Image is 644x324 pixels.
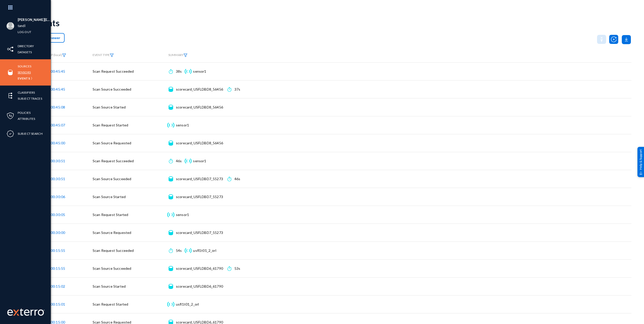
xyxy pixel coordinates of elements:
[51,284,65,288] span: 00:15:02
[639,171,642,175] img: help_support.svg
[36,53,66,57] span: TIMESTAMP (local)
[176,284,223,289] div: scorecard_USFLDBD6_61790
[51,266,65,271] span: 00:15:55
[184,69,192,74] img: icon-sensor.svg
[169,266,173,271] img: icon-source.svg
[7,22,14,30] img: blank-profile-picture.png
[51,141,65,145] span: 00:45:00
[168,53,187,57] span: SUMMARY
[637,147,644,177] div: Help & Support
[169,194,173,199] img: icon-source.svg
[18,17,51,23] li: [PERSON_NAME][EMAIL_ADDRESS][PERSON_NAME][DOMAIN_NAME]
[18,131,43,137] a: Subject Search
[176,230,223,235] div: scorecard_USFLDBD7_55273
[51,230,65,235] span: 00:30:00
[51,302,65,306] span: 00:15:01
[169,87,173,92] img: icon-source.svg
[176,141,223,146] div: scorecard_USFLDBD8_56456
[7,92,14,99] img: icon-elements.svg
[176,158,182,164] div: 46s
[176,302,199,307] div: usfl1t01_2_orl
[93,266,131,271] span: Scan Source Succeeded
[169,158,173,164] img: icon-time.svg
[234,176,240,181] div: 46s
[51,195,65,199] span: 00:30:06
[18,96,42,101] a: Subject Traces
[18,90,35,95] a: Classifiers
[18,116,35,122] a: Attributes
[18,69,31,75] a: Sensors
[193,248,216,253] div: usfl1t01_2_orl
[18,75,30,81] a: Events
[51,248,65,253] span: 00:15:55
[18,23,25,29] a: tandl
[169,248,173,253] img: icon-time.svg
[193,69,206,74] div: sensor1
[167,212,175,217] img: icon-sensor.svg
[51,177,65,181] span: 00:30:51
[3,2,18,13] img: app launcher
[176,87,223,92] div: scorecard_USFLDBD8_56456
[93,123,128,127] span: Scan Request Started
[169,141,173,146] img: icon-source.svg
[62,53,66,57] img: icon-filter.svg
[93,230,131,235] span: Scan Source Requested
[110,53,114,57] img: icon-filter.svg
[609,35,618,44] img: icon-utility-autoscan.svg
[234,87,240,92] div: 37s
[93,87,131,91] span: Scan Source Succeeded
[18,49,32,55] a: Datasets
[184,158,192,164] img: icon-sensor.svg
[93,159,134,163] span: Scan Request Succeeded
[176,105,223,110] div: scorecard_USFLDBD8_56456
[93,195,126,199] span: Scan Source Started
[227,176,231,181] img: icon-time.svg
[93,248,134,253] span: Scan Request Succeeded
[169,230,173,235] img: icon-source.svg
[169,284,173,289] img: icon-source.svg
[176,69,182,74] div: 38s
[169,105,173,110] img: icon-source.svg
[234,266,240,271] div: 53s
[176,176,223,181] div: scorecard_USFLDBD7_55273
[176,212,189,217] div: sensor1
[7,308,45,316] img: exterro-work-mark.svg
[51,212,65,217] span: 00:30:05
[93,302,128,306] span: Scan Request Started
[18,43,34,49] a: Directory
[167,123,175,128] img: icon-sensor.svg
[93,53,114,57] span: EVENT TYPE
[13,310,19,316] img: exterro-logo.svg
[169,176,173,181] img: icon-source.svg
[51,105,65,109] span: 00:45:08
[7,45,14,53] img: icon-inventory.svg
[183,53,187,57] img: icon-filter.svg
[7,130,14,138] img: icon-compliance.svg
[51,69,65,73] span: 00:45:45
[18,110,31,116] a: Policies
[93,212,128,217] span: Scan Request Started
[184,248,192,253] img: icon-sensor.svg
[93,177,131,181] span: Scan Source Succeeded
[167,302,175,307] img: icon-sensor.svg
[7,112,14,120] img: icon-policies.svg
[176,266,223,271] div: scorecard_USFLDBD6_61790
[7,69,14,76] img: icon-sources.svg
[176,123,189,128] div: sensor1
[93,69,134,73] span: Scan Request Succeeded
[169,69,173,74] img: icon-time.svg
[93,141,131,145] span: Scan Source Requested
[93,105,126,109] span: Scan Source Started
[176,248,182,253] div: 54s
[227,87,231,92] img: icon-time.svg
[51,159,65,163] span: 00:30:51
[227,266,231,271] img: icon-time.svg
[18,29,31,35] a: Log out
[93,284,126,288] span: Scan Source Started
[51,123,65,127] span: 00:45:07
[193,158,206,164] div: sensor1
[18,63,31,69] a: Sources
[51,87,65,91] span: 00:45:45
[176,194,223,199] div: scorecard_USFLDBD7_55273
